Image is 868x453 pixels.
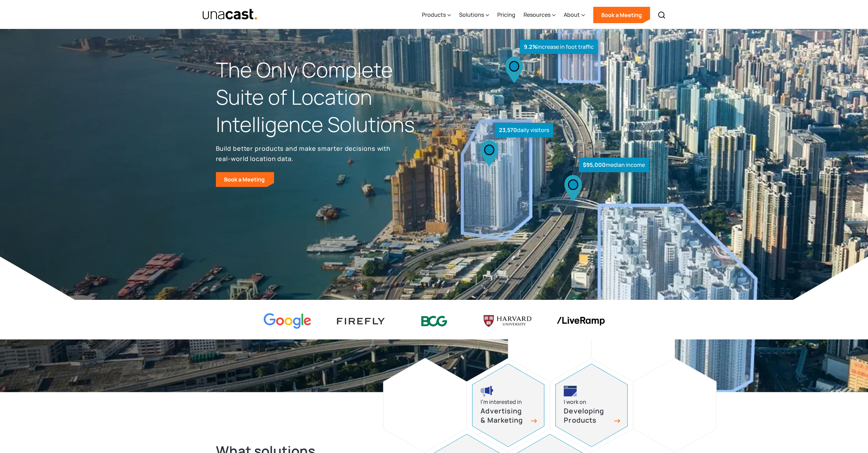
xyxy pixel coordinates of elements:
img: liveramp logo [557,317,605,325]
a: Book a Meeting [593,7,650,23]
img: advertising and marketing icon [481,386,494,397]
img: BCG logo [410,311,458,331]
div: Resources [524,11,550,19]
img: Firefly Advertising logo [337,318,385,324]
div: I’m interested in [481,397,522,407]
img: Search icon [658,11,666,19]
h3: Developing Products [564,407,612,425]
img: Unacast text logo [202,9,258,20]
p: Build better products and make smarter decisions with real-world location data. [216,143,393,164]
h3: Advertising & Marketing [481,407,528,425]
strong: $95,000 [583,161,606,169]
div: About [564,11,580,19]
strong: 23,570 [499,126,517,134]
div: Products [422,11,446,19]
div: Products [422,1,451,29]
strong: 9.2% [524,43,537,50]
a: advertising and marketing iconI’m interested inAdvertising & Marketing [472,364,544,447]
a: Pricing [497,1,515,29]
a: developing products iconI work onDeveloping Products [555,364,628,447]
a: Book a Meeting [216,172,274,187]
div: increase in foot traffic [520,40,598,54]
h1: The Only Complete Suite of Location Intelligence Solutions [216,56,434,138]
a: home [202,9,258,20]
div: Solutions [459,1,489,29]
div: median income [579,158,649,172]
img: developing products icon [564,386,577,397]
img: Harvard U logo [484,313,531,329]
div: Solutions [459,11,484,19]
img: Google logo Color [264,313,311,329]
div: About [564,1,585,29]
div: Resources [524,1,556,29]
div: I work on [564,397,586,407]
div: daily visitors [495,123,553,137]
